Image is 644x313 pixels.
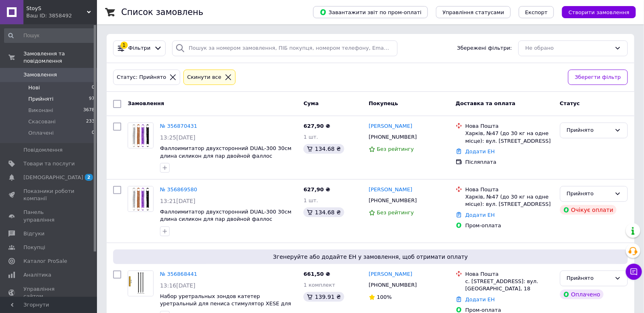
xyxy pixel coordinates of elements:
[128,100,164,106] span: Замовлення
[185,73,223,82] div: Cкинути все
[303,271,330,277] span: 661,50 ₴
[86,118,95,125] span: 233
[4,28,95,43] input: Пошук
[160,186,197,192] a: № 356869580
[369,123,412,130] a: [PERSON_NAME]
[436,6,511,18] button: Управління статусами
[23,50,97,65] span: Замовлення та повідомлення
[303,123,330,129] span: 627,90 ₴
[456,100,516,106] span: Доставка та оплата
[367,280,419,290] div: [PHONE_NUMBER]
[313,6,428,18] button: Завантажити звіт по пром-оплаті
[121,7,203,17] h1: Список замовлень
[128,44,151,52] span: Фільтри
[525,9,548,15] span: Експорт
[465,130,554,144] div: Харків, №47 (до 30 кг на одне місце): вул. [STREET_ADDRESS]
[23,174,83,181] span: [DEMOGRAPHIC_DATA]
[26,12,97,19] div: Ваш ID: 3858492
[369,186,412,194] a: [PERSON_NAME]
[89,95,95,103] span: 97
[303,100,318,106] span: Cума
[128,186,154,212] a: Фото товару
[303,186,330,192] span: 627,90 ₴
[377,146,414,152] span: Без рейтингу
[560,290,604,299] div: Оплачено
[28,118,56,125] span: Скасовані
[116,253,625,261] span: Згенеруйте або додайте ЕН у замовлення, щоб отримати оплату
[303,292,344,302] div: 139.91 ₴
[465,212,495,218] a: Додати ЕН
[568,9,629,15] span: Створити замовлення
[160,123,197,129] a: № 356870431
[303,197,318,203] span: 1 шт.
[172,40,397,56] input: Пошук за номером замовлення, ПІБ покупця, номером телефону, Email, номером накладної
[92,129,95,137] span: 0
[23,271,51,279] span: Аналітика
[465,159,554,166] div: Післяплата
[303,134,318,140] span: 1 шт.
[465,271,554,278] div: Нова Пошта
[519,6,554,18] button: Експорт
[23,146,63,154] span: Повідомлення
[23,244,45,251] span: Покупці
[160,134,196,141] span: 13:25[DATE]
[23,286,75,300] span: Управління сайтом
[23,71,57,78] span: Замовлення
[369,271,412,278] a: [PERSON_NAME]
[367,132,419,142] div: [PHONE_NUMBER]
[457,44,512,52] span: Збережені фільтри:
[128,123,153,148] img: Фото товару
[23,188,75,202] span: Показники роботи компанії
[23,160,75,167] span: Товари та послуги
[128,123,154,148] a: Фото товару
[303,207,344,217] div: 134.68 ₴
[465,186,554,193] div: Нова Пошта
[303,144,344,154] div: 134.68 ₴
[465,123,554,130] div: Нова Пошта
[85,174,93,181] span: 2
[567,274,611,283] div: Прийнято
[525,44,611,53] div: Не обрано
[560,205,617,215] div: Очікує оплати
[160,271,197,277] a: № 356868441
[377,294,392,300] span: 100%
[465,278,554,292] div: с. [STREET_ADDRESS]: вул. [GEOGRAPHIC_DATA], 18
[554,9,636,15] a: Створити замовлення
[575,73,621,82] span: Зберегти фільтр
[465,222,554,229] div: Пром-оплата
[23,209,75,223] span: Панель управління
[160,198,196,204] span: 13:21[DATE]
[23,230,44,237] span: Відгуки
[115,73,168,82] div: Статус: Прийнято
[465,148,495,154] a: Додати ЕН
[120,42,128,49] div: 1
[320,8,421,16] span: Завантажити звіт по пром-оплаті
[626,264,642,280] button: Чат з покупцем
[28,107,53,114] span: Виконані
[128,271,153,296] img: Фото товару
[160,209,291,222] a: Фаллоимитатор двухсторонний DUAL-300 30см длина силикон для пар двойной фаллос
[442,9,504,15] span: Управління статусами
[465,193,554,208] div: Харків, №47 (до 30 кг на одне місце): вул. [STREET_ADDRESS]
[23,258,67,265] span: Каталог ProSale
[28,129,54,137] span: Оплачені
[26,5,87,12] span: StoyS
[303,282,335,288] span: 1 комплект
[465,296,495,302] a: Додати ЕН
[128,271,154,296] a: Фото товару
[369,100,398,106] span: Покупець
[160,145,291,159] a: Фаллоимитатор двухсторонний DUAL-300 30см длина силикон для пар двойной фаллос
[92,84,95,91] span: 0
[567,190,611,198] div: Прийнято
[28,84,40,91] span: Нові
[567,126,611,135] div: Прийнято
[28,95,53,103] span: Прийняті
[128,186,153,211] img: Фото товару
[367,195,419,206] div: [PHONE_NUMBER]
[83,107,95,114] span: 3678
[377,209,414,216] span: Без рейтингу
[568,70,628,85] button: Зберегти фільтр
[562,6,636,18] button: Створити замовлення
